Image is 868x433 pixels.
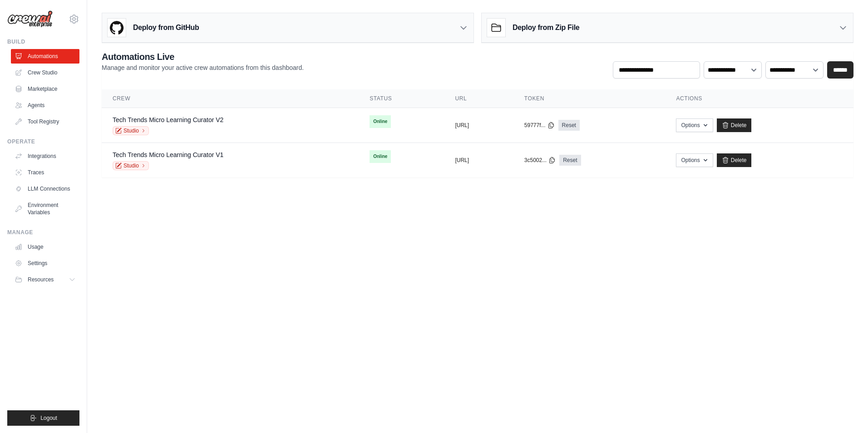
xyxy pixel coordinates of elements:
[40,414,57,422] span: Logout
[11,49,79,64] a: Automations
[11,98,79,113] a: Agents
[102,63,304,72] p: Manage and monitor your active crew automations from this dashboard.
[11,182,79,196] a: LLM Connections
[11,272,79,287] button: Resources
[7,229,79,236] div: Manage
[113,116,223,123] a: Tech Trends Micro Learning Curator V2
[676,153,713,167] button: Options
[113,126,149,135] a: Studio
[102,89,359,108] th: Crew
[11,240,79,254] a: Usage
[524,122,555,129] button: 59777f...
[102,50,304,63] h2: Automations Live
[28,276,54,283] span: Resources
[11,149,79,163] a: Integrations
[559,155,581,166] a: Reset
[524,157,556,164] button: 3c5002...
[717,118,752,132] a: Delete
[7,10,53,28] img: Logo
[7,138,79,145] div: Operate
[370,150,391,163] span: Online
[11,256,79,271] a: Settings
[11,82,79,96] a: Marketplace
[370,115,391,128] span: Online
[359,89,444,108] th: Status
[7,38,79,45] div: Build
[676,118,713,132] button: Options
[665,89,853,108] th: Actions
[444,89,513,108] th: URL
[11,165,79,180] a: Traces
[717,153,752,167] a: Delete
[108,19,126,37] img: GitHub Logo
[513,22,579,33] h3: Deploy from Zip File
[823,389,868,433] iframe: Chat Widget
[7,410,79,426] button: Logout
[113,161,149,170] a: Studio
[11,65,79,80] a: Crew Studio
[513,89,666,108] th: Token
[133,22,199,33] h3: Deploy from GitHub
[558,120,580,131] a: Reset
[11,198,79,220] a: Environment Variables
[11,114,79,129] a: Tool Registry
[113,151,223,158] a: Tech Trends Micro Learning Curator V1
